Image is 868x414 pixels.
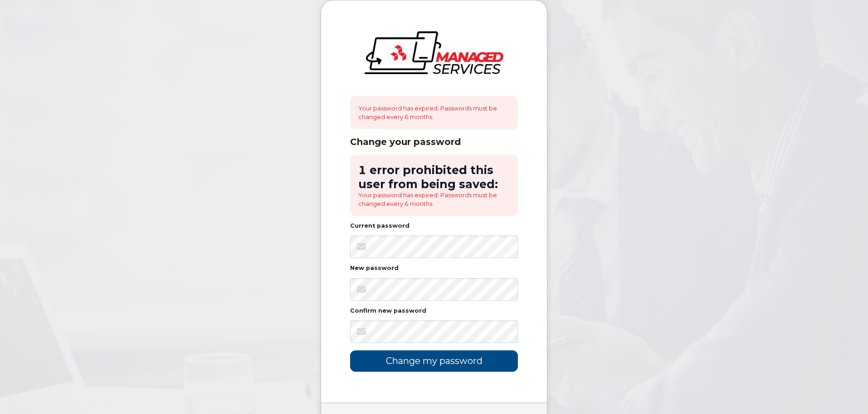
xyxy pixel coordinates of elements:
input: Change my password [350,350,518,372]
label: Confirm new password [350,308,426,314]
div: Change your password [350,136,518,148]
h2: 1 error prohibited this user from being saved: [358,163,510,191]
label: Current password [350,223,410,229]
div: Your password has expired. Passwords must be changed every 6 months. [350,96,518,129]
li: Your password has expired. Passwords must be changed every 6 months. [358,191,510,208]
label: New password [350,265,399,271]
img: logo-large.png [365,31,503,74]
